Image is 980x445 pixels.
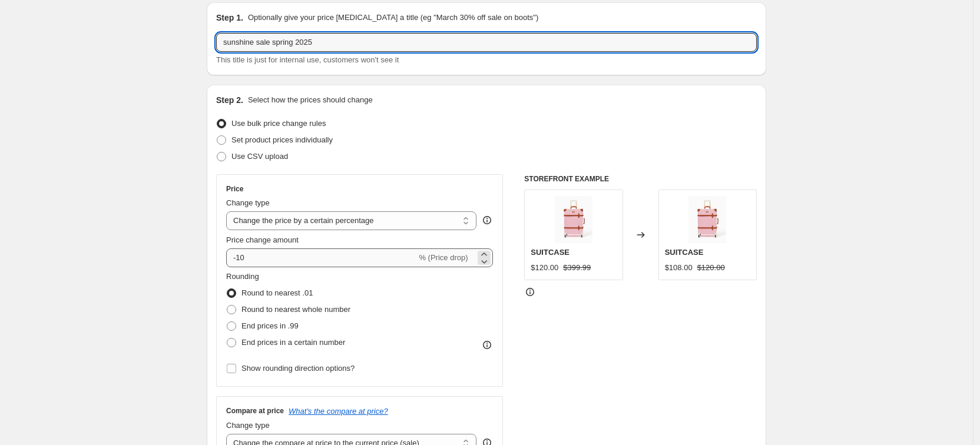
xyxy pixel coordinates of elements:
p: Select how the prices should change [248,94,373,106]
span: Change type [226,198,270,207]
strike: $120.00 [697,262,725,274]
input: 30% off holiday sale [216,33,757,52]
span: End prices in .99 [241,321,299,330]
span: Use CSV upload [231,152,288,161]
button: What's the compare at price? [289,407,388,416]
h2: Step 2. [216,94,243,106]
span: Show rounding direction options? [241,364,355,373]
p: Optionally give your price [MEDICAL_DATA] a title (eg "March 30% off sale on boots") [248,12,538,24]
span: Set product prices individually [231,135,333,144]
span: End prices in a certain number [241,338,345,347]
span: SUITCASE [665,248,704,257]
input: -15 [226,248,416,267]
span: This title is just for internal use, customers won't see it [216,55,399,64]
h3: Compare at price [226,406,284,416]
div: $120.00 [531,262,558,274]
h6: STOREFRONT EXAMPLE [524,174,757,184]
strike: $399.99 [563,262,591,274]
span: % (Price drop) [419,253,468,262]
span: Rounding [226,272,259,281]
span: Change type [226,421,270,430]
span: Price change amount [226,235,299,244]
span: Round to nearest whole number [241,305,350,314]
img: 014879_conchshellpink-sf_80x.jpg [550,196,597,243]
div: help [481,214,493,226]
h3: Price [226,184,243,194]
div: $108.00 [665,262,693,274]
h2: Step 1. [216,12,243,24]
span: Round to nearest .01 [241,288,313,297]
span: Use bulk price change rules [231,119,326,128]
img: 014879_conchshellpink-sf_80x.jpg [684,196,731,243]
span: SUITCASE [531,248,570,257]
